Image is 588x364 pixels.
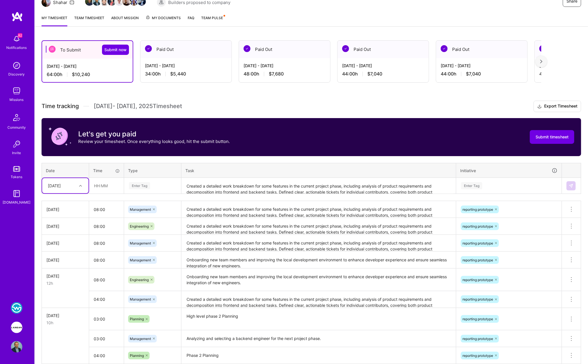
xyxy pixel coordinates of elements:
[540,59,542,63] img: right
[13,166,20,172] img: tokens
[9,341,24,353] a: User Avatar
[146,15,181,26] a: My Documents
[181,163,456,178] th: Task
[10,111,23,124] img: Community
[182,292,455,307] textarea: Created a detailed work breakdown for some features in the current project phase, including analy...
[42,41,133,59] div: To Submit
[46,223,84,229] div: [DATE]
[130,241,151,245] span: Management
[441,45,448,52] img: Paid Out
[72,71,90,77] span: $10,240
[11,11,23,22] img: logo
[124,163,181,178] th: Type
[89,202,124,217] input: HH:MM
[12,150,21,156] div: Invite
[201,16,223,20] span: Team Pulse
[182,202,455,217] textarea: Created a detailed work breakdown for some features in the current project phase, including analy...
[130,337,151,341] span: Management
[462,353,493,358] span: reporting prototype
[462,241,493,245] span: reporting prototype
[46,206,84,212] div: [DATE]
[170,71,186,77] span: $5,440
[47,63,128,69] div: [DATE] - [DATE]
[89,292,124,307] input: HH:MM
[244,71,326,77] div: 48:00 h
[42,163,89,178] th: Date
[11,138,22,150] img: Invite
[182,331,455,347] textarea: Analyzing and selecting a backend engineer for the next project phase.
[89,311,124,327] input: HH:MM
[130,297,151,301] span: Management
[182,309,455,330] textarea: High level phase 2 Planning
[462,224,493,228] span: reporting prototype
[130,353,144,358] span: Planning
[201,15,225,26] a: Team Pulse
[569,184,573,188] img: Submit
[111,15,139,26] a: About Mission
[46,240,84,246] div: [DATE]
[46,257,84,263] div: [DATE]
[7,124,26,130] div: Community
[104,47,127,53] span: Submit now
[11,33,22,45] img: bell
[462,297,493,301] span: reporting prototype
[89,219,124,234] input: HH:MM
[49,46,56,53] img: To Submit
[46,320,84,326] div: 10h
[462,337,493,341] span: reporting prototype
[78,130,230,138] h3: Let's get you paid
[182,269,455,291] textarea: Onboarding new team members and improving the local development environment to enhance developer ...
[130,258,151,262] span: Management
[10,97,24,103] div: Missions
[461,181,482,190] div: Enter Tag
[47,71,128,77] div: 64:00 h
[462,317,493,321] span: reporting prototype
[129,181,150,190] div: Enter Tag
[342,45,349,52] img: Paid Out
[537,104,542,110] i: icon Download
[11,60,22,71] img: discovery
[539,45,546,52] img: Paid Out
[188,15,194,26] a: FAQ
[46,280,84,286] div: 12h
[48,183,61,189] div: [DATE]
[239,41,330,58] div: Paid Out
[11,85,22,97] img: teamwork
[342,63,424,69] div: [DATE] - [DATE]
[89,331,124,346] input: HH:MM
[182,252,455,268] textarea: Onboarding new team members and improving the local development environment to enhance developer ...
[46,273,84,279] div: [DATE]
[462,278,493,282] span: reporting prototype
[93,168,120,174] div: Time
[441,71,523,77] div: 44:00 h
[269,71,284,77] span: $7,680
[42,103,79,110] span: Time tracking
[140,41,232,58] div: Paid Out
[18,33,22,38] span: 82
[536,134,569,140] span: Submit timesheet
[244,45,250,52] img: Paid Out
[244,63,326,69] div: [DATE] - [DATE]
[3,199,31,205] div: [DOMAIN_NAME]
[182,348,455,363] textarea: Phase 2 Planning
[462,258,493,262] span: reporting prototype
[74,15,104,26] a: Team timesheet
[462,207,493,212] span: reporting prototype
[145,63,227,69] div: [DATE] - [DATE]
[130,207,151,212] span: Management
[145,45,152,52] img: Paid Out
[534,101,581,112] button: Export Timesheet
[78,138,230,144] p: Review your timesheet. Once everything looks good, hit the submit button.
[11,341,22,353] img: User Avatar
[441,63,523,69] div: [DATE] - [DATE]
[11,174,23,180] div: Tokens
[89,178,124,193] input: HH:MM
[89,272,124,287] input: HH:MM
[89,252,124,268] input: HH:MM
[130,278,149,282] span: Engineering
[130,317,144,321] span: Planning
[102,45,129,55] button: Submit now
[48,125,71,148] img: coin
[79,184,82,187] i: icon Chevron
[7,45,27,51] div: Notifications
